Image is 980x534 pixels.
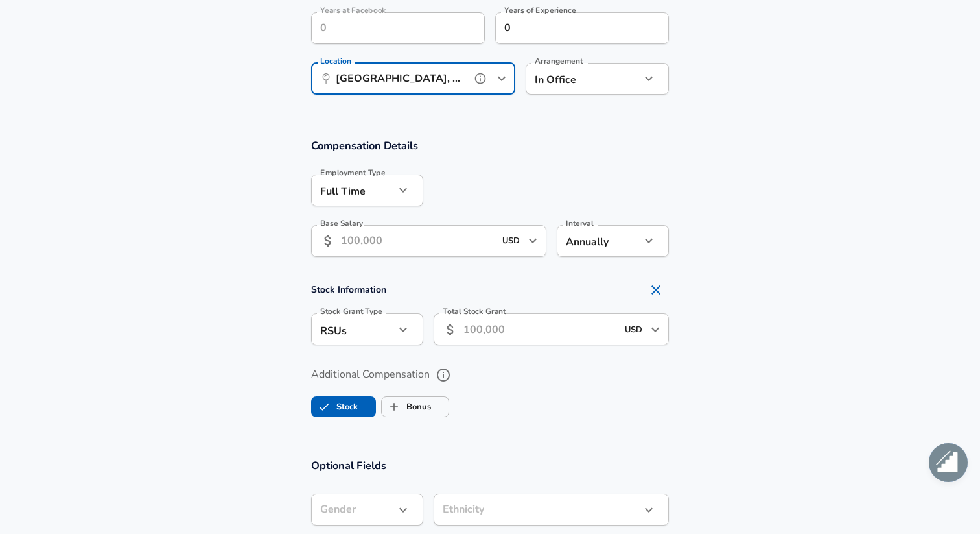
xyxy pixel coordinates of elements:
[320,6,386,14] label: Years at Facebook
[382,394,406,419] span: Bonus
[311,313,395,345] div: RSUs
[526,63,621,95] div: In Office
[643,277,669,303] button: Remove Section
[311,138,669,153] h3: Compensation Details
[432,364,454,386] button: help
[311,175,395,206] div: Full Time
[504,6,576,14] label: Years of Experience
[929,443,968,482] div: Open chat
[495,12,640,44] input: 7
[381,396,449,417] button: BonusBonus
[311,364,669,386] label: Additional Compensation
[535,57,583,65] label: Arrangement
[493,69,511,88] button: Open
[311,396,376,417] button: StockStock
[320,57,351,65] label: Location
[320,219,363,227] label: Base Salary
[312,394,358,419] label: Stock
[621,319,647,339] input: USD
[320,169,386,176] label: Employment Type
[566,219,594,227] label: Interval
[341,225,495,257] input: 100,000
[498,231,524,251] input: USD
[524,232,542,250] button: Open
[471,69,490,88] button: help
[443,308,506,315] label: Total Stock Grant
[646,321,664,339] button: Open
[312,394,336,419] span: Stock
[311,458,669,473] h3: Optional Fields
[463,313,617,345] input: 100,000
[311,12,456,44] input: 0
[320,308,382,315] label: Stock Grant Type
[557,225,640,257] div: Annually
[382,394,431,419] label: Bonus
[311,277,669,303] h4: Stock Information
